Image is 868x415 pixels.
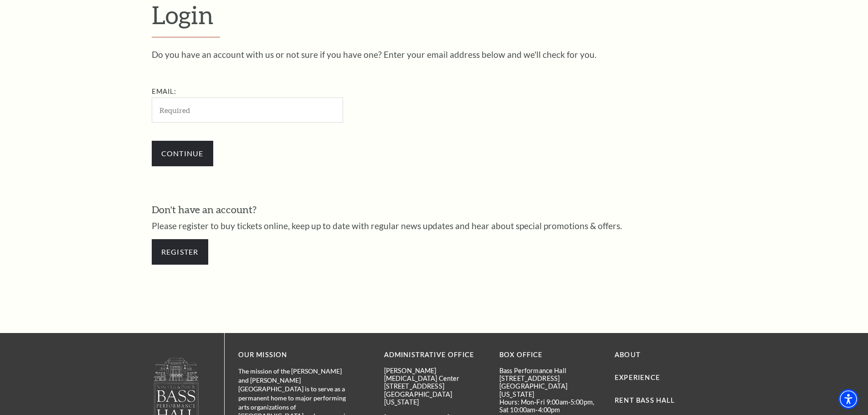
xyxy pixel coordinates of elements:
p: [GEOGRAPHIC_DATA][US_STATE] [499,382,601,398]
p: Do you have an account with us or not sure if you have one? Enter your email address below and we... [152,50,717,59]
p: OUR MISSION [238,349,352,361]
label: Email: [152,87,177,95]
h3: Don't have an account? [152,203,717,217]
a: Register [152,239,208,265]
p: [STREET_ADDRESS] [499,374,601,382]
p: [STREET_ADDRESS] [384,382,486,390]
p: Please register to buy tickets online, keep up to date with regular news updates and hear about s... [152,221,717,230]
p: [PERSON_NAME][MEDICAL_DATA] Center [384,367,486,383]
input: Submit button [152,141,213,166]
p: Bass Performance Hall [499,367,601,374]
p: BOX OFFICE [499,349,601,361]
a: Rent Bass Hall [615,396,675,404]
p: Hours: Mon-Fri 9:00am-5:00pm, Sat 10:00am-4:00pm [499,398,601,414]
div: Accessibility Menu [838,389,858,409]
a: Experience [615,374,660,381]
input: Required [152,97,343,123]
a: About [615,351,641,359]
p: Administrative Office [384,349,486,361]
p: [GEOGRAPHIC_DATA][US_STATE] [384,390,486,406]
